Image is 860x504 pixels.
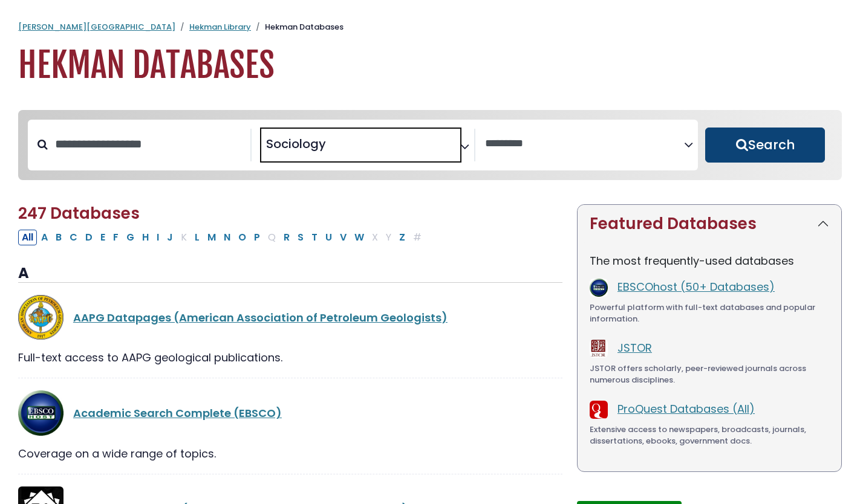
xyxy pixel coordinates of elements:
[18,45,842,86] h1: Hekman Databases
[322,230,336,245] button: Filter Results U
[294,230,307,245] button: Filter Results S
[351,230,368,245] button: Filter Results W
[220,230,234,245] button: Filter Results N
[617,340,652,355] a: JSTOR
[308,230,321,245] button: Filter Results T
[97,230,109,245] button: Filter Results E
[617,401,755,416] a: ProQuest Databases (All)
[138,230,152,245] button: Filter Results H
[18,265,562,283] h3: A
[590,253,829,269] p: The most frequently-used databases
[189,21,251,33] a: Hekman Library
[18,21,842,33] nav: breadcrumb
[705,128,825,163] button: Submit for Search Results
[396,230,409,245] button: Filter Results Z
[48,134,250,154] input: Search database by title or keyword
[18,202,140,224] span: 247 Databases
[204,230,220,245] button: Filter Results M
[52,230,65,245] button: Filter Results B
[37,230,51,245] button: Filter Results A
[123,230,138,245] button: Filter Results G
[191,230,203,245] button: Filter Results L
[18,229,426,244] div: Alpha-list to filter by first letter of database name
[235,230,250,245] button: Filter Results O
[18,230,37,245] button: All
[82,230,96,245] button: Filter Results D
[266,135,326,153] span: Sociology
[73,405,282,421] a: Academic Search Complete (EBSCO)
[163,230,177,245] button: Filter Results J
[18,349,562,366] div: Full-text access to AAPG geological publications.
[261,135,326,153] li: Sociology
[251,21,344,33] li: Hekman Databases
[590,424,829,447] div: Extensive access to newspapers, broadcasts, journals, dissertations, ebooks, government docs.
[590,302,829,325] div: Powerful platform with full-text databases and popular information.
[18,21,175,33] a: [PERSON_NAME][GEOGRAPHIC_DATA]
[109,230,122,245] button: Filter Results F
[73,310,448,325] a: AAPG Datapages (American Association of Petroleum Geologists)
[18,110,842,180] nav: Search filters
[578,205,841,243] button: Featured Databases
[336,230,350,245] button: Filter Results V
[250,230,264,245] button: Filter Results P
[328,141,337,154] textarea: Search
[485,138,684,150] textarea: Search
[18,445,562,462] div: Coverage on a wide range of topics.
[280,230,293,245] button: Filter Results R
[66,230,81,245] button: Filter Results C
[153,230,163,245] button: Filter Results I
[590,363,829,386] div: JSTOR offers scholarly, peer-reviewed journals across numerous disciplines.
[617,279,775,294] a: EBSCOhost (50+ Databases)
